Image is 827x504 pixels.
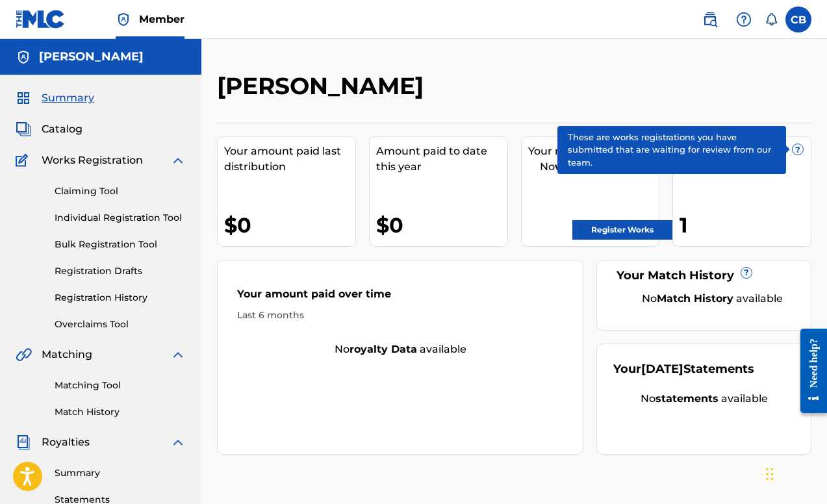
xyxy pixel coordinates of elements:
[170,153,186,168] img: expand
[613,360,754,378] div: Your Statements
[55,264,186,278] a: Registration Drafts
[613,267,795,284] div: Your Match History
[736,12,752,27] img: help
[785,6,811,32] div: User Menu
[376,144,507,175] div: Amount paid to date this year
[55,379,186,392] a: Matching Tool
[16,90,94,106] a: SummarySummary
[16,153,32,168] img: Works Registration
[55,238,186,251] a: Bulk Registration Tool
[731,6,757,32] div: Help
[224,144,355,175] div: Your amount paid last distribution
[613,391,795,407] div: No available
[217,71,430,101] h2: [PERSON_NAME]
[42,153,143,168] span: Works Registration
[55,211,186,225] a: Individual Registration Tool
[42,347,92,362] span: Matching
[237,286,563,309] div: Your amount paid over time
[680,210,811,240] div: 1
[55,291,186,305] a: Registration History
[350,343,417,355] strong: royalty data
[42,90,94,106] span: Summary
[139,12,184,27] span: Member
[16,49,31,65] img: Accounts
[16,121,83,137] a: CatalogCatalog
[655,392,719,405] strong: statements
[630,291,795,307] div: No available
[55,466,186,480] a: Summary
[170,347,186,362] img: expand
[42,435,90,450] span: Royalties
[39,49,144,64] h5: Caleb Baldwin
[116,12,131,27] img: Top Rightsholder
[528,144,659,159] div: Your registered works
[16,121,31,137] img: Catalog
[702,12,718,27] img: search
[170,435,186,450] img: expand
[55,184,186,198] a: Claiming Tool
[680,144,811,159] div: Your pending works
[42,121,83,137] span: Catalog
[55,405,186,419] a: Match History
[657,292,733,305] strong: Match History
[16,90,31,106] img: Summary
[528,159,659,175] div: No submitted
[572,220,672,240] a: Register Works
[762,442,827,504] iframe: Chat Widget
[16,10,66,29] img: MLC Logo
[55,318,186,331] a: Overclaims Tool
[697,6,723,32] a: Public Search
[237,309,563,322] div: Last 6 months
[376,210,507,240] div: $0
[16,435,31,450] img: Royalties
[741,268,752,278] span: ?
[16,347,32,362] img: Matching
[793,144,803,155] span: ?
[765,13,778,26] div: Notifications
[766,455,774,494] div: Drag
[791,317,827,424] iframe: Resource Center
[641,362,683,376] span: [DATE]
[218,342,583,357] div: No available
[224,210,355,240] div: $0
[555,160,588,173] strong: works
